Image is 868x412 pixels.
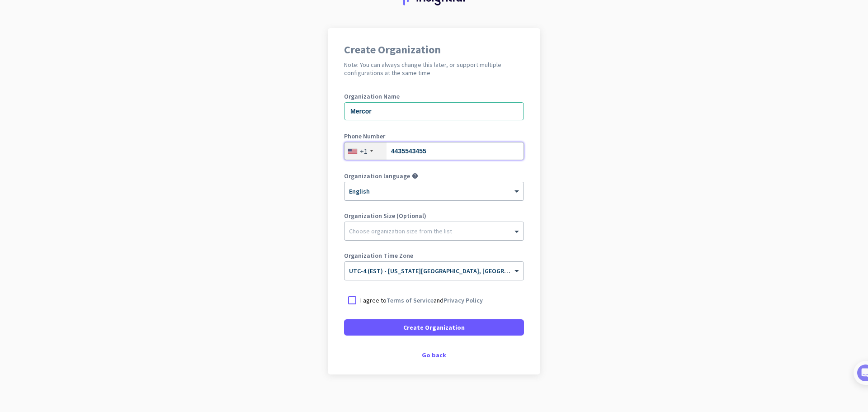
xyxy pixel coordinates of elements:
[344,61,524,77] h2: Note: You can always change this later, or support multiple configurations at the same time
[443,296,483,304] a: Privacy Policy
[344,133,524,139] label: Phone Number
[344,213,524,219] label: Organization Size (Optional)
[344,44,524,55] h1: Create Organization
[412,173,418,179] i: help
[344,352,524,358] div: Go back
[344,93,524,99] label: Organization Name
[403,323,465,332] span: Create Organization
[360,296,483,305] p: I agree to and
[344,252,524,259] label: Organization Time Zone
[387,296,434,304] a: Terms of Service
[344,319,524,336] button: Create Organization
[344,102,524,120] input: What is the name of your organization?
[344,173,410,179] label: Organization language
[344,142,524,160] input: 201-555-0123
[360,147,368,156] div: +1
